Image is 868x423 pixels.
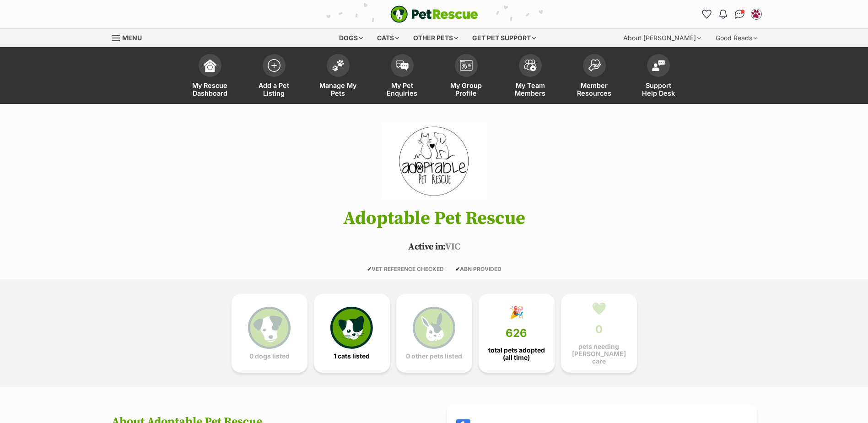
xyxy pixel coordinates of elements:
[204,59,216,72] img: dashboard-icon-eb2f2d2d3e046f16d808141f083e7271f6b2e854fb5c12c21221c1fb7104beca.svg
[396,294,472,373] a: 0 other pets listed
[318,81,359,97] span: Manage My Pets
[506,327,527,340] span: 626
[510,81,551,97] span: My Team Members
[232,294,307,373] a: 0 dogs listed
[524,60,537,71] img: team-members-icon-5396bd8760b3fe7c0b43da4ab00e1e3bb1a5d9ba89233759b79545d2d3fc5d0d.svg
[434,49,498,104] a: My Group Profile
[588,59,601,71] img: member-resources-icon-8e73f808a243e03378d46382f2149f9095a855e16c252ad45f914b54edf8863c.svg
[333,29,369,47] div: Dogs
[98,240,771,254] p: VIC
[719,10,727,19] img: notifications-46538b983faf8c2785f20acdc204bb7945ddae34d4c08c2a6579f10ce5e182be.svg
[446,81,487,97] span: My Group Profile
[371,29,405,47] div: Cats
[595,323,603,336] span: 0
[455,266,460,272] icon: ✔
[455,266,501,272] span: ABN PROVIDED
[638,81,679,97] span: Support Help Desk
[268,59,280,72] img: add-pet-listing-icon-0afa8454b4691262ce3f59096e99ab1cd57d4a30225e0717b998d2c9b9846f56.svg
[367,266,372,272] icon: ✔
[382,122,486,200] img: Adoptable Pet Rescue
[479,294,555,373] a: 🎉 626 total pets adopted (all time)
[249,352,290,360] span: 0 dogs listed
[242,49,306,104] a: Add a Pet Listing
[189,81,231,97] span: My Rescue Dashboard
[592,302,606,315] div: 💚
[735,10,744,19] img: chat-41dd97257d64d25036548639549fe6c8038ab92f7586957e7f3b1b290dea8141.svg
[509,305,524,319] div: 🎉
[486,347,547,361] span: total pets adopted (all time)
[390,5,478,23] img: logo-e224e6f780fb5917bec1dbf3a21bbac754714ae5b6737aabdf751b685950b380.svg
[460,60,473,71] img: group-profile-icon-3fa3cf56718a62981997c0bc7e787c4b2cf8bcc04b72c1350f741eb67cf2f40e.svg
[700,7,714,22] a: Favourites
[314,294,390,373] a: 1 cats listed
[498,49,562,104] a: My Team Members
[617,29,707,47] div: About [PERSON_NAME]
[367,266,444,272] span: VET REFERENCE CHECKED
[408,241,445,253] span: Active in:
[716,7,731,22] button: Notifications
[390,5,478,23] a: PetRescue
[98,208,771,228] h1: Adoptable Pet Rescue
[561,294,637,373] a: 💚 0 pets needing [PERSON_NAME] care
[253,81,295,97] span: Add a Pet Listing
[709,29,764,47] div: Good Reads
[396,60,409,70] img: pet-enquiries-icon-7e3ad2cf08bfb03b45e93fb7055b45f3efa6380592205ae92323e6603595dc1f.svg
[733,7,747,22] a: Conversations
[569,343,629,365] span: pets needing [PERSON_NAME] care
[122,34,142,42] span: Menu
[407,29,464,47] div: Other pets
[330,307,372,349] img: cat-icon-068c71abf8fe30c970a85cd354bc8e23425d12f6e8612795f06af48be43a487a.svg
[248,307,290,349] img: petrescue-icon-eee76f85a60ef55c4a1927667547b313a7c0e82042636edf73dce9c88f694885.svg
[749,7,764,22] button: My account
[652,60,665,71] img: help-desk-icon-fdf02630f3aa405de69fd3d07c3f3aa587a6932b1a1747fa1d2bba05be0121f9.svg
[562,49,626,104] a: Member Resources
[178,49,242,104] a: My Rescue Dashboard
[382,81,423,97] span: My Pet Enquiries
[370,49,434,104] a: My Pet Enquiries
[306,49,370,104] a: Manage My Pets
[466,29,542,47] div: Get pet support
[413,307,455,349] img: bunny-icon-b786713a4a21a2fe6d13e954f4cb29d131f1b31f8a74b52ca2c6d2999bc34bbe.svg
[574,81,615,97] span: Member Resources
[700,7,764,22] ul: Account quick links
[626,49,690,104] a: Support Help Desk
[334,352,370,360] span: 1 cats listed
[406,352,462,360] span: 0 other pets listed
[752,10,761,19] img: Ballarat Animal Shelter profile pic
[112,29,148,45] a: Menu
[332,60,345,71] img: manage-my-pets-icon-02211641906a0b7f246fdf0571729dbe1e7629f14944591b6c1af311fb30b64b.svg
